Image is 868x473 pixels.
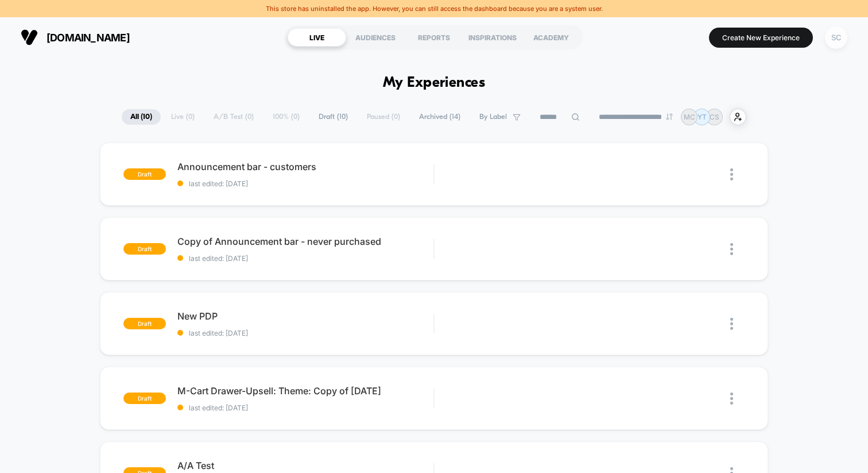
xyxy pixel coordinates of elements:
span: M-Cart Drawer-Upsell: Theme: Copy of [DATE] [177,385,433,397]
button: SC [821,26,851,49]
button: Create New Experience [709,28,813,48]
span: All ( 10 ) [122,109,161,125]
div: Duration [307,228,338,241]
button: Play, NEW DEMO 2025-VEED.mp4 [6,225,24,244]
div: INSPIRATIONS [463,28,522,47]
span: draft [123,168,166,180]
img: close [730,393,733,405]
span: Copy of Announcement bar - never purchased [177,236,433,247]
span: [DOMAIN_NAME] [46,32,130,44]
span: Archived ( 14 ) [410,109,469,125]
span: last edited: [DATE] [177,254,433,263]
button: [DOMAIN_NAME] [17,28,133,47]
p: MC [684,113,695,121]
img: close [730,243,733,255]
h1: My Experiences [383,75,486,91]
span: draft [123,318,166,329]
span: draft [123,243,166,255]
span: New PDP [177,310,433,322]
div: Current time [279,228,305,241]
span: draft [123,393,166,404]
img: close [730,168,733,180]
img: end [666,113,673,120]
div: REPORTS [405,28,463,47]
img: Visually logo [21,29,38,46]
span: last edited: [DATE] [177,179,433,188]
div: ACADEMY [522,28,580,47]
img: close [730,318,733,330]
input: Seek [9,210,436,221]
div: SC [825,26,847,49]
div: LIVE [288,28,346,47]
button: Play, NEW DEMO 2025-VEED.mp4 [208,111,235,139]
span: A/A Test [177,460,433,471]
span: Announcement bar - customers [177,161,433,172]
p: YT [697,113,707,121]
span: last edited: [DATE] [177,329,433,337]
input: Volume [360,229,394,240]
p: CS [710,113,719,121]
div: AUDIENCES [346,28,405,47]
span: last edited: [DATE] [177,403,433,412]
span: By Label [479,113,507,121]
span: Draft ( 10 ) [310,109,356,125]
